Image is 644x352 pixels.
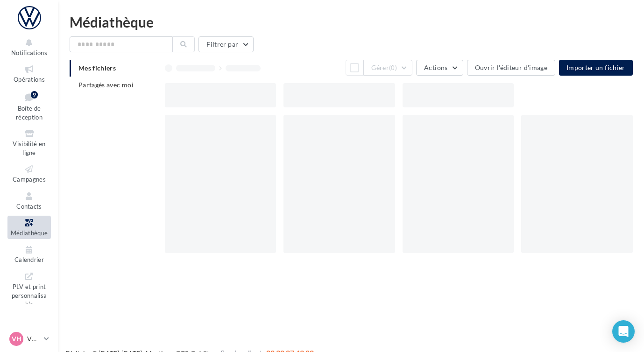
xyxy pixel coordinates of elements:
[467,60,555,76] button: Ouvrir l'éditeur d'image
[31,91,38,99] div: 9
[78,81,134,89] span: Partagés avec moi
[14,76,45,83] span: Opérations
[7,162,51,185] a: Campagnes
[11,49,47,56] span: Notifications
[389,64,397,71] span: (0)
[198,36,254,52] button: Filtrer par
[13,140,45,156] span: Visibilité en ligne
[7,89,51,123] a: Boîte de réception9
[566,63,625,71] span: Importer un fichier
[16,105,42,121] span: Boîte de réception
[16,203,42,210] span: Contacts
[7,127,51,158] a: Visibilité en ligne
[12,334,21,344] span: VH
[612,320,635,343] div: Open Intercom Messenger
[7,243,51,266] a: Calendrier
[14,256,44,264] span: Calendrier
[78,64,116,72] span: Mes fichiers
[363,60,412,76] button: Gérer(0)
[7,216,51,239] a: Médiathèque
[7,269,51,310] a: PLV et print personnalisable
[70,15,633,29] div: Médiathèque
[559,60,633,76] button: Importer un fichier
[7,189,51,212] a: Contacts
[416,60,463,76] button: Actions
[424,63,447,71] span: Actions
[13,176,46,183] span: Campagnes
[7,35,51,58] button: Notifications
[7,62,51,85] a: Opérations
[11,229,48,237] span: Médiathèque
[7,330,51,348] a: VH VW HAGUENAU
[12,281,47,308] span: PLV et print personnalisable
[27,334,40,344] p: VW HAGUENAU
